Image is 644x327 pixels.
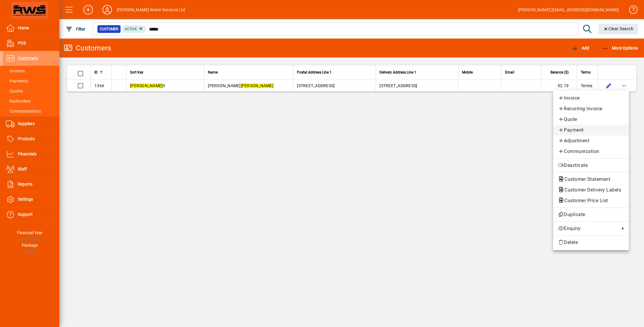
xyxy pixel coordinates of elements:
[558,225,617,232] span: Enquiry
[558,211,624,218] span: Duplicate
[558,239,624,246] span: Delete
[558,137,624,144] span: Adjustment
[558,105,624,112] span: Recurring Invoice
[558,198,611,203] span: Customer Price List
[558,187,624,193] span: Customer Delivery Labels
[558,148,624,155] span: Communication
[558,162,624,169] span: Deactivate
[558,127,624,134] span: Payment
[558,95,624,102] span: Invoice
[558,116,624,123] span: Quote
[553,160,629,171] button: Deactivate customer
[558,176,613,182] span: Customer Statement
